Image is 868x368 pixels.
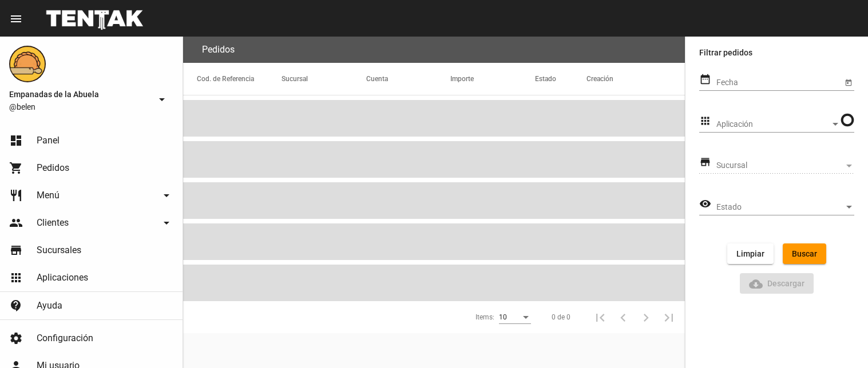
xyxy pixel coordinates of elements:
[450,63,535,95] mat-header-cell: Importe
[155,93,169,106] mat-icon: arrow_drop_down
[37,245,81,256] span: Sucursales
[716,203,844,212] span: Estado
[716,203,854,212] mat-select: Estado
[749,277,763,291] mat-icon: Descargar Reporte
[183,63,282,95] mat-header-cell: Cod. de Referencia
[37,135,60,146] span: Panel
[9,216,23,230] mat-icon: people
[9,12,23,26] mat-icon: menu
[589,306,612,329] button: Primera
[9,161,23,175] mat-icon: shopping_cart
[9,189,23,202] mat-icon: restaurant
[9,243,23,257] mat-icon: store
[699,73,711,86] mat-icon: date_range
[499,313,507,321] span: 10
[586,63,685,95] mat-header-cell: Creación
[475,311,494,323] div: Items:
[727,243,774,264] button: Limpiar
[37,190,60,201] span: Menú
[716,161,854,170] mat-select: Sucursal
[9,87,150,101] span: Empanadas de la Abuela
[9,331,23,345] mat-icon: settings
[635,306,657,329] button: Siguiente
[699,114,711,128] mat-icon: apps
[535,63,586,95] mat-header-cell: Estado
[282,63,366,95] mat-header-cell: Sucursal
[499,314,531,322] mat-select: Items:
[37,272,88,283] span: Aplicaciones
[749,279,805,288] span: Descargar
[792,249,817,258] span: Buscar
[716,161,844,170] span: Sucursal
[37,333,93,344] span: Configuración
[9,271,23,285] mat-icon: apps
[552,311,570,323] div: 0 de 0
[716,78,842,87] input: Fecha
[699,197,711,211] mat-icon: visibility
[183,37,685,63] flou-section-header: Pedidos
[37,162,69,174] span: Pedidos
[740,273,814,294] button: Descargar ReporteDescargar
[9,134,23,147] mat-icon: dashboard
[699,155,711,169] mat-icon: store
[612,306,635,329] button: Anterior
[37,217,69,229] span: Clientes
[657,306,680,329] button: Última
[366,63,451,95] mat-header-cell: Cuenta
[716,120,841,129] mat-select: Aplicación
[699,46,854,59] label: Filtrar pedidos
[9,46,46,82] img: f0136945-ed32-4f7c-91e3-a375bc4bb2c5.png
[9,299,23,313] mat-icon: contact_support
[160,216,173,230] mat-icon: arrow_drop_down
[9,101,150,113] span: @belen
[842,76,854,88] button: Open calendar
[716,120,830,129] span: Aplicación
[160,189,173,202] mat-icon: arrow_drop_down
[736,249,764,258] span: Limpiar
[783,243,826,264] button: Buscar
[37,300,62,311] span: Ayuda
[202,42,235,58] h3: Pedidos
